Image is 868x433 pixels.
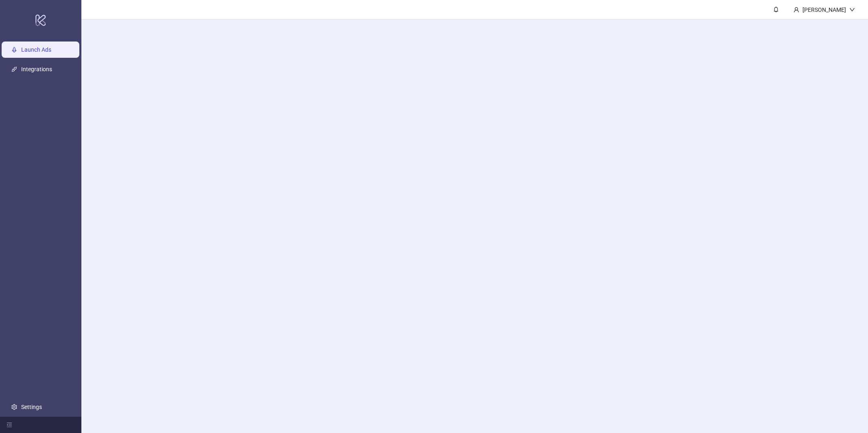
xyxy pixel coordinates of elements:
[849,7,855,13] span: down
[794,7,799,13] span: user
[21,46,51,53] a: Launch Ads
[799,5,849,14] div: [PERSON_NAME]
[773,7,779,12] span: bell
[21,66,52,72] a: Integrations
[21,404,42,410] a: Settings
[7,422,12,428] span: menu-fold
